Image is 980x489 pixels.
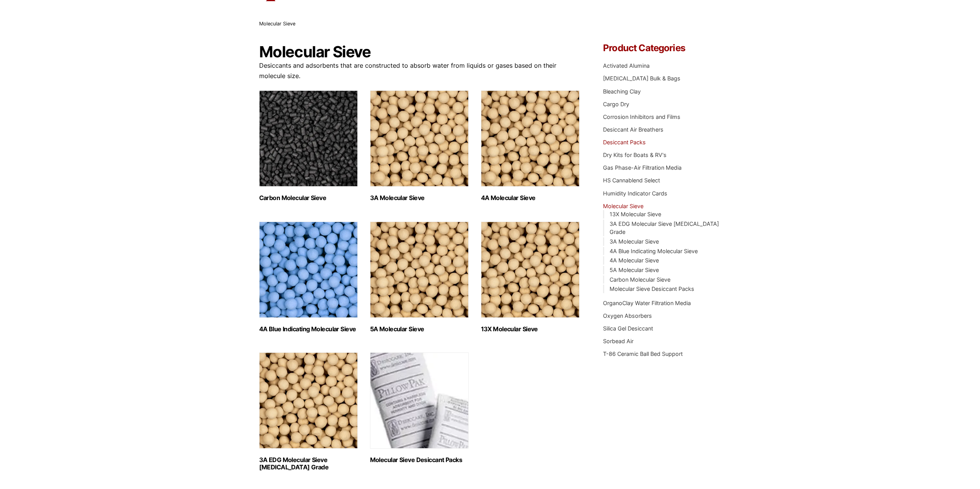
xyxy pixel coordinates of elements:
p: Desiccants and adsorbents that are constructed to absorb water from liquids or gases based on the... [259,60,580,81]
h2: 13X Molecular Sieve [481,325,580,333]
h1: Molecular Sieve [259,43,580,60]
h2: Carbon Molecular Sieve [259,194,358,202]
img: 4A Blue Indicating Molecular Sieve [259,222,358,318]
a: Cargo Dry [603,101,629,107]
img: 13X Molecular Sieve [481,222,580,318]
a: Visit product category 4A Blue Indicating Molecular Sieve [259,222,358,333]
a: Molecular Sieve Desiccant Packs [610,285,694,292]
a: HS Cannablend Select [603,177,660,184]
a: OrganoClay Water Filtration Media [603,300,691,306]
a: 3A Molecular Sieve [610,238,659,245]
h2: 4A Blue Indicating Molecular Sieve [259,325,358,333]
a: Desiccant Packs [603,139,646,145]
a: Oxygen Absorbers [603,312,652,319]
a: Bleaching Clay [603,88,641,95]
img: 4A Molecular Sieve [481,90,580,187]
h2: 5A Molecular Sieve [370,325,469,333]
h2: 3A Molecular Sieve [370,194,469,202]
a: Visit product category 3A Molecular Sieve [370,90,469,202]
a: Visit product category 13X Molecular Sieve [481,222,580,333]
a: 3A EDG Molecular Sieve [MEDICAL_DATA] Grade [610,220,719,235]
a: Silica Gel Desiccant [603,325,653,332]
a: Gas Phase-Air Filtration Media [603,164,682,171]
img: Molecular Sieve Desiccant Packs [370,352,469,449]
a: 4A Molecular Sieve [610,257,659,264]
a: 13X Molecular Sieve [610,211,661,217]
a: Humidity Indicator Cards [603,190,667,197]
a: Visit product category 5A Molecular Sieve [370,222,469,333]
a: Carbon Molecular Sieve [610,276,670,283]
a: Visit product category 3A EDG Molecular Sieve Ethanol Grade [259,352,358,471]
a: Activated Alumina [603,62,650,69]
a: Visit product category Molecular Sieve Desiccant Packs [370,352,469,464]
img: 3A Molecular Sieve [370,90,469,187]
a: 5A Molecular Sieve [610,267,659,273]
h2: 4A Molecular Sieve [481,194,580,202]
img: 3A EDG Molecular Sieve Ethanol Grade [259,352,358,449]
a: Molecular Sieve [603,203,643,209]
a: Visit product category Carbon Molecular Sieve [259,90,358,202]
h2: Molecular Sieve Desiccant Packs [370,456,469,464]
a: Dry Kits for Boats & RV's [603,152,667,158]
a: Visit product category 4A Molecular Sieve [481,90,580,202]
a: Sorbead Air [603,338,633,344]
h2: 3A EDG Molecular Sieve [MEDICAL_DATA] Grade [259,456,358,471]
a: T-86 Ceramic Ball Bed Support [603,350,683,357]
img: Carbon Molecular Sieve [259,90,358,187]
a: 4A Blue Indicating Molecular Sieve [610,248,698,254]
h4: Product Categories [603,43,721,53]
a: [MEDICAL_DATA] Bulk & Bags [603,75,680,82]
a: Desiccant Air Breathers [603,126,663,133]
a: Corrosion Inhibitors and Films [603,113,680,120]
span: Molecular Sieve [259,21,295,27]
img: 5A Molecular Sieve [370,222,469,318]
